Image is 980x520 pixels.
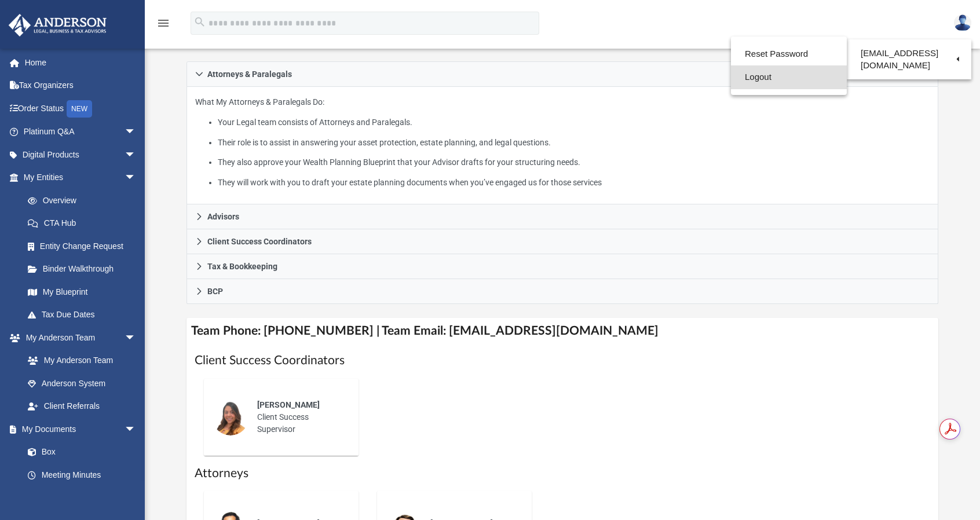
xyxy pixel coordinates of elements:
[207,237,312,246] span: Client Success Coordinators
[16,235,153,258] a: Entity Change Request
[8,97,153,120] a: Order StatusNEW
[187,61,938,87] a: Attorneys & Paralegals
[195,95,930,189] p: What My Attorneys & Paralegals Do:
[125,120,148,144] span: arrow_drop_down
[8,51,153,74] a: Home
[16,258,153,281] a: Binder Walkthrough
[731,42,847,66] a: Reset Password
[207,70,292,78] span: Attorneys & Paralegals
[8,166,153,189] a: My Entitiesarrow_drop_down
[218,155,930,170] li: They also approve your Wealth Planning Blueprint that your Advisor drafts for your structuring ne...
[16,303,153,327] a: Tax Due Dates
[16,372,148,395] a: Anderson System
[125,326,148,350] span: arrow_drop_down
[847,42,971,76] a: [EMAIL_ADDRESS][DOMAIN_NAME]
[125,418,148,441] span: arrow_drop_down
[187,87,938,204] div: Attorneys & Paralegals
[207,262,277,270] span: Tax & Bookkeeping
[249,391,350,444] div: Client Success Supervisor
[8,74,153,97] a: Tax Organizers
[125,143,148,167] span: arrow_drop_down
[5,14,110,36] img: Anderson Advisors Platinum Portal
[16,441,142,464] a: Box
[8,326,148,349] a: My Anderson Teamarrow_drop_down
[954,14,971,31] img: User Pic
[212,398,249,435] img: thumbnail
[8,418,148,441] a: My Documentsarrow_drop_down
[16,349,142,372] a: My Anderson Team
[16,189,153,212] a: Overview
[16,212,153,235] a: CTA Hub
[195,465,930,482] h1: Attorneys
[156,16,170,30] i: menu
[207,213,239,221] span: Advisors
[8,143,153,166] a: Digital Productsarrow_drop_down
[16,280,148,303] a: My Blueprint
[193,16,206,28] i: search
[67,100,92,118] div: NEW
[187,279,938,304] a: BCP
[195,352,930,369] h1: Client Success Coordinators
[187,229,938,254] a: Client Success Coordinators
[8,120,153,144] a: Platinum Q&Aarrow_drop_down
[207,287,223,295] span: BCP
[218,115,930,130] li: Your Legal team consists of Attorneys and Paralegals.
[218,136,930,150] li: Their role is to assist in answering your asset protection, estate planning, and legal questions.
[187,318,938,344] h4: Team Phone: [PHONE_NUMBER] | Team Email: [EMAIL_ADDRESS][DOMAIN_NAME]
[218,175,930,190] li: They will work with you to draft your estate planning documents when you’ve engaged us for those ...
[16,395,148,418] a: Client Referrals
[187,204,938,229] a: Advisors
[731,65,847,89] a: Logout
[125,166,148,190] span: arrow_drop_down
[16,463,148,486] a: Meeting Minutes
[257,400,320,409] span: [PERSON_NAME]
[156,22,170,30] a: menu
[187,254,938,279] a: Tax & Bookkeeping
